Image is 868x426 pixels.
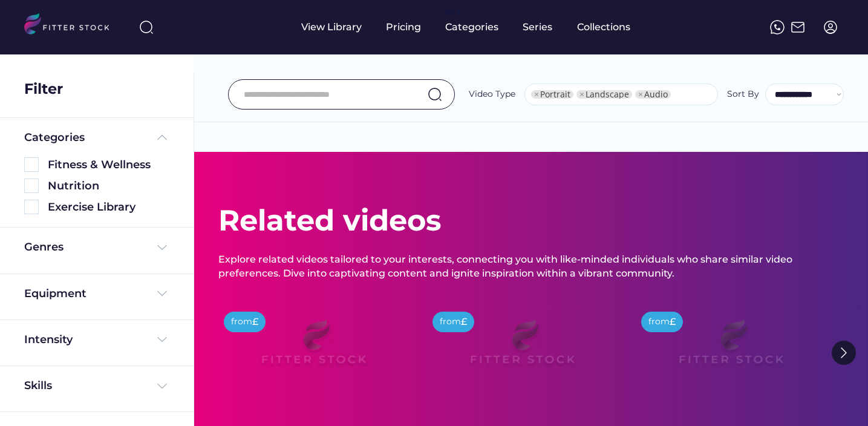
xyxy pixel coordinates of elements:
[534,90,539,99] span: ×
[218,200,441,241] div: Related videos
[770,20,785,34] img: meteor-icons_whatsapp%20%281%29.svg
[48,179,169,194] div: Nutrition
[48,200,169,215] div: Exercise Library
[48,157,169,172] div: Fitness & Wellness
[577,21,630,34] div: Collections
[832,341,856,365] img: Group%201000002322%20%281%29.svg
[523,21,553,34] div: Series
[218,253,844,280] div: Explore related videos tailored to your interests, connecting you with like-minded individuals wh...
[24,332,73,347] div: Intensity
[24,200,39,214] img: Rectangle%205126.svg
[24,179,39,193] img: Rectangle%205126.svg
[231,316,252,328] div: from
[531,90,573,99] li: Portrait
[727,88,759,100] div: Sort By
[386,21,421,34] div: Pricing
[576,90,632,99] li: Landscape
[24,378,54,393] div: Skills
[653,304,808,392] img: Frame%2079%20%281%29.svg
[445,21,498,34] div: Categories
[440,316,461,328] div: from
[155,286,169,301] img: Frame%20%284%29.svg
[428,87,442,102] img: search-normal.svg
[24,130,85,145] div: Categories
[24,79,63,99] div: Filter
[155,130,169,145] img: Frame%20%285%29.svg
[24,240,64,255] div: Genres
[469,88,515,100] div: Video Type
[823,20,838,34] img: profile-circle.svg
[638,90,643,99] span: ×
[579,90,584,99] span: ×
[24,286,86,301] div: Equipment
[445,6,461,18] div: fvck
[791,20,805,34] img: Frame%2051.svg
[139,20,154,34] img: search-normal%203.svg
[24,13,120,38] img: LOGO.svg
[155,379,169,393] img: Frame%20%284%29.svg
[24,157,39,172] img: Rectangle%205126.svg
[301,21,362,34] div: View Library
[445,304,599,392] img: Frame%2079%20%281%29.svg
[155,240,169,255] img: Frame%20%284%29.svg
[648,316,670,328] div: from
[236,304,391,392] img: Frame%2079%20%281%29.svg
[635,90,671,99] li: Audio
[155,332,169,347] img: Frame%20%284%29.svg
